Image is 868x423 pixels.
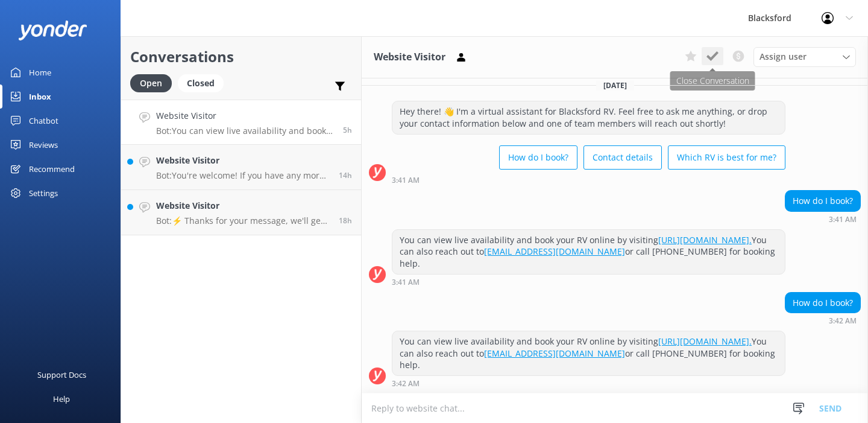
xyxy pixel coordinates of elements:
div: Support Docs [37,363,86,387]
p: Bot: ⚡ Thanks for your message, we'll get back to you as soon as we can. You're also welcome to k... [156,215,330,226]
h4: Website Visitor [156,199,330,212]
div: Sep 23 2025 04:42am (UTC -06:00) America/Chihuahua [392,379,785,387]
a: Open [130,76,178,89]
div: Sep 23 2025 04:41am (UTC -06:00) America/Chihuahua [392,176,785,184]
strong: 3:41 AM [829,216,857,223]
button: How do I book? [499,145,577,170]
span: Sep 23 2025 04:42am (UTC -06:00) America/Chihuahua [343,125,352,135]
a: Website VisitorBot:You can view live availability and book your RV online by visiting [URL][DOMAI... [121,100,361,145]
div: Help [53,387,70,411]
img: yonder-white-logo.png [18,21,87,40]
span: [DATE] [596,80,634,91]
p: Bot: You can view live availability and book your RV online by visiting [URL][DOMAIN_NAME]. You c... [156,126,334,136]
strong: 3:41 AM [392,177,420,184]
a: Website VisitorBot:You're welcome! If you have any more questions, feel free to ask.14h [121,145,361,190]
div: Assign User [753,47,856,66]
strong: 3:42 AM [392,380,420,387]
div: Sep 23 2025 04:41am (UTC -06:00) America/Chihuahua [392,278,785,286]
strong: 3:42 AM [829,317,857,325]
a: [EMAIL_ADDRESS][DOMAIN_NAME] [484,348,625,359]
a: [URL][DOMAIN_NAME]. [658,234,752,246]
span: Sep 22 2025 03:41pm (UTC -06:00) America/Chihuahua [339,215,352,226]
div: How do I book? [785,191,860,211]
span: Assign user [759,50,807,63]
div: Closed [178,74,224,92]
h3: Website Visitor [374,49,445,65]
a: [URL][DOMAIN_NAME]. [658,336,752,347]
div: Sep 23 2025 04:42am (UTC -06:00) America/Chihuahua [785,316,861,325]
div: Hey there! 👋 I'm a virtual assistant for Blacksford RV. Feel free to ask me anything, or drop you... [392,101,785,133]
span: Sep 22 2025 08:19pm (UTC -06:00) America/Chihuahua [339,170,352,180]
div: Sep 23 2025 04:41am (UTC -06:00) America/Chihuahua [785,215,861,223]
div: Inbox [29,84,51,109]
a: Website VisitorBot:⚡ Thanks for your message, we'll get back to you as soon as we can. You're als... [121,190,361,235]
div: How do I book? [785,293,860,313]
div: You can view live availability and book your RV online by visiting You can also reach out to or c... [392,230,785,274]
div: Chatbot [29,109,58,133]
button: Contact details [583,145,662,170]
h4: Website Visitor [156,154,330,167]
div: You can view live availability and book your RV online by visiting You can also reach out to or c... [392,331,785,375]
div: Open [130,74,172,92]
div: Settings [29,181,58,205]
div: Home [29,60,51,84]
div: Recommend [29,157,75,181]
h2: Conversations [130,45,352,68]
p: Bot: You're welcome! If you have any more questions, feel free to ask. [156,170,330,181]
h4: Website Visitor [156,109,334,122]
button: Which RV is best for me? [668,145,785,170]
a: [EMAIL_ADDRESS][DOMAIN_NAME] [484,246,625,257]
div: Reviews [29,133,58,157]
a: Closed [178,76,230,89]
strong: 3:41 AM [392,279,420,286]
